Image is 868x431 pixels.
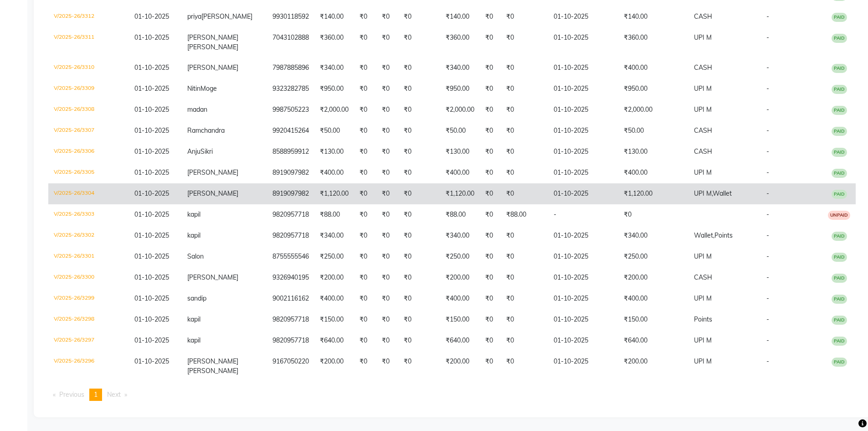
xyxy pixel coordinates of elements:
[398,183,440,204] td: ₹0
[354,162,376,183] td: ₹0
[480,78,501,99] td: ₹0
[187,294,206,302] span: sandip
[398,162,440,183] td: ₹0
[440,162,480,183] td: ₹400.00
[832,106,847,115] span: PAID
[501,309,548,330] td: ₹0
[440,330,480,351] td: ₹640.00
[480,162,501,183] td: ₹0
[94,390,98,399] span: 1
[134,315,169,323] span: 01-10-2025
[267,246,314,267] td: 8755555546
[618,27,688,57] td: ₹360.00
[440,6,480,27] td: ₹140.00
[832,64,847,73] span: PAID
[766,231,769,239] span: -
[398,27,440,57] td: ₹0
[618,330,688,351] td: ₹640.00
[694,33,712,42] span: UPI M
[480,351,501,381] td: ₹0
[832,13,847,22] span: PAID
[501,330,548,351] td: ₹0
[187,105,207,114] span: madan
[376,267,398,288] td: ₹0
[501,99,548,120] td: ₹0
[187,33,238,42] span: [PERSON_NAME]
[267,183,314,204] td: 8919097982
[354,99,376,120] td: ₹0
[766,357,769,365] span: -
[376,225,398,246] td: ₹0
[134,252,169,260] span: 01-10-2025
[354,330,376,351] td: ₹0
[832,34,847,43] span: PAID
[354,120,376,141] td: ₹0
[48,389,856,401] nav: Pagination
[354,351,376,381] td: ₹0
[48,6,129,27] td: V/2025-26/3312
[618,57,688,78] td: ₹400.00
[376,330,398,351] td: ₹0
[134,147,169,156] span: 01-10-2025
[134,273,169,281] span: 01-10-2025
[398,99,440,120] td: ₹0
[480,246,501,267] td: ₹0
[398,120,440,141] td: ₹0
[354,288,376,309] td: ₹0
[694,126,712,135] span: CASH
[618,225,688,246] td: ₹340.00
[398,204,440,225] td: ₹0
[376,309,398,330] td: ₹0
[376,99,398,120] td: ₹0
[548,99,618,120] td: 01-10-2025
[480,267,501,288] td: ₹0
[267,351,314,381] td: 9167050220
[480,57,501,78] td: ₹0
[267,288,314,309] td: 9002116162
[267,309,314,330] td: 9820957718
[398,351,440,381] td: ₹0
[548,57,618,78] td: 01-10-2025
[548,267,618,288] td: 01-10-2025
[694,189,713,197] span: UPI M,
[832,232,847,241] span: PAID
[766,168,769,177] span: -
[832,85,847,94] span: PAID
[354,78,376,99] td: ₹0
[267,330,314,351] td: 9820957718
[134,12,169,21] span: 01-10-2025
[501,27,548,57] td: ₹0
[501,288,548,309] td: ₹0
[440,225,480,246] td: ₹340.00
[187,63,238,72] span: [PERSON_NAME]
[314,162,354,183] td: ₹400.00
[618,141,688,162] td: ₹130.00
[376,351,398,381] td: ₹0
[187,189,238,197] span: [PERSON_NAME]
[314,288,354,309] td: ₹400.00
[354,27,376,57] td: ₹0
[134,357,169,365] span: 01-10-2025
[618,99,688,120] td: ₹2,000.00
[134,84,169,93] span: 01-10-2025
[832,127,847,136] span: PAID
[694,252,712,260] span: UPI M
[354,6,376,27] td: ₹0
[766,273,769,281] span: -
[376,162,398,183] td: ₹0
[440,204,480,225] td: ₹88.00
[694,84,712,93] span: UPI M
[832,190,847,199] span: PAID
[267,162,314,183] td: 8919097982
[618,6,688,27] td: ₹140.00
[548,330,618,351] td: 01-10-2025
[187,43,238,51] span: [PERSON_NAME]
[48,330,129,351] td: V/2025-26/3297
[134,231,169,239] span: 01-10-2025
[314,183,354,204] td: ₹1,120.00
[354,141,376,162] td: ₹0
[832,274,847,283] span: PAID
[354,225,376,246] td: ₹0
[766,147,769,156] span: -
[398,6,440,27] td: ₹0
